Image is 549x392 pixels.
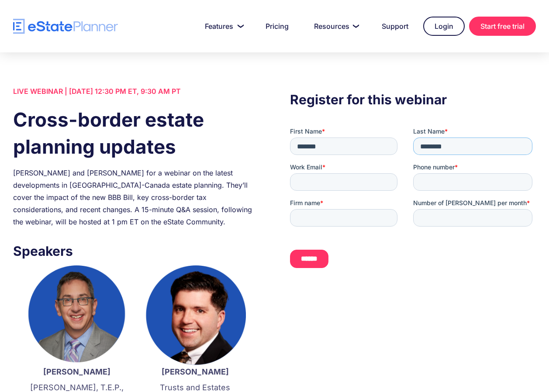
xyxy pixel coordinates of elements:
a: Features [194,17,251,35]
h3: Register for this webinar [290,89,536,110]
a: Resources [304,17,367,35]
h1: Cross-border estate planning updates [13,106,259,160]
a: Pricing [255,17,299,35]
strong: [PERSON_NAME] [43,367,110,376]
strong: [PERSON_NAME] [162,367,229,376]
a: Start free trial [469,17,536,36]
iframe: Form 0 [290,127,536,275]
a: Support [371,17,419,35]
div: [PERSON_NAME] and [PERSON_NAME] for a webinar on the latest developments in [GEOGRAPHIC_DATA]-Can... [13,167,259,228]
a: Login [423,17,465,36]
a: home [13,19,118,34]
div: LIVE WEBINAR | [DATE] 12:30 PM ET, 9:30 AM PT [13,85,259,97]
h3: Speakers [13,241,259,261]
